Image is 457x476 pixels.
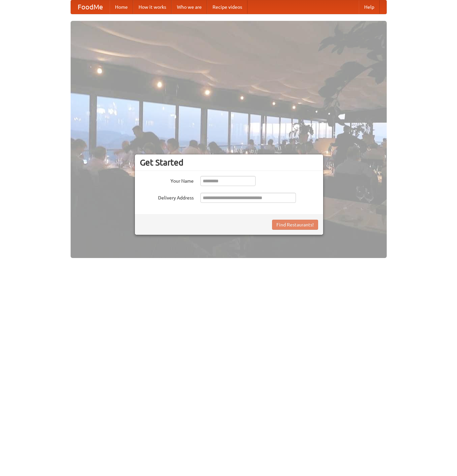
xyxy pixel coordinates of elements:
[140,176,194,184] label: Your Name
[272,220,318,230] button: Find Restaurants!
[140,157,318,168] h3: Get Started
[207,0,247,14] a: Recipe videos
[140,193,194,201] label: Delivery Address
[359,0,380,14] a: Help
[71,0,110,14] a: FoodMe
[110,0,133,14] a: Home
[133,0,172,14] a: How it works
[172,0,207,14] a: Who we are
